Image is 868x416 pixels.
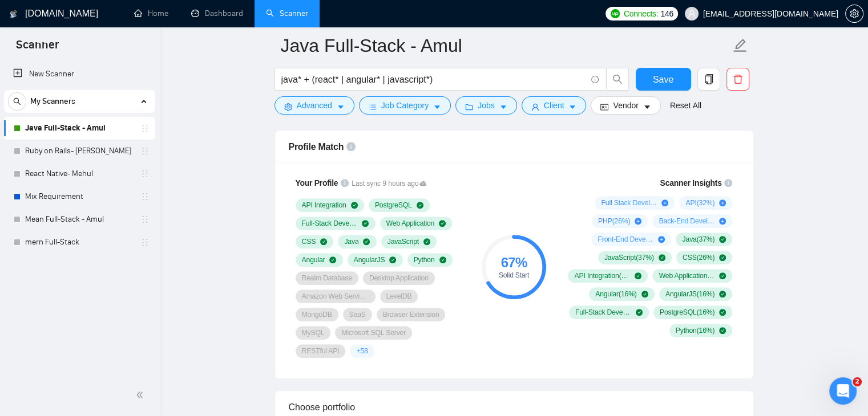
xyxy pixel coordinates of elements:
span: Python ( 16 %) [676,326,715,335]
span: plus-circle [719,199,726,206]
a: homeHome [134,9,168,18]
span: idcard [600,103,608,111]
span: Realm Database [302,274,352,283]
span: plus-circle [635,218,641,225]
span: check-circle [636,309,643,316]
span: caret-down [643,103,651,111]
span: bars [369,103,377,111]
span: CSS ( 26 %) [683,253,714,262]
span: check-circle [635,272,641,279]
span: API Integration [302,201,346,210]
img: upwork-logo.png [611,9,620,18]
button: copy [697,68,720,91]
span: folder [465,103,473,111]
span: JavaScript ( 37 %) [604,253,654,262]
button: delete [726,68,749,91]
a: Mean Full-Stack - Amul [25,208,134,231]
button: idcardVendorcaret-down [591,96,660,115]
span: Connects: [624,7,658,20]
span: Front-End Development ( 16 %) [597,235,653,244]
span: + 58 [356,346,368,356]
div: 67 % [482,256,546,270]
span: user [688,10,696,18]
span: Web Application ( 21 %) [659,271,714,280]
span: check-circle [719,254,726,261]
span: holder [140,124,150,133]
span: Amazon Web Services [302,292,369,301]
span: check-circle [363,238,370,245]
a: New Scanner [13,63,146,85]
span: Full-Stack Development [302,219,358,228]
span: caret-down [568,103,576,111]
span: 146 [660,7,673,20]
span: CSS [302,237,316,246]
span: check-circle [329,256,336,263]
span: Job Category [381,99,429,112]
span: check-circle [362,220,369,227]
span: Full-Stack Development ( 16 %) [575,308,631,317]
span: info-circle [591,76,599,83]
span: search [9,97,26,105]
span: Vendor [613,99,638,112]
span: check-circle [719,236,726,243]
span: MongoDB [302,310,332,319]
span: check-circle [641,291,648,297]
span: PHP ( 26 %) [598,217,630,226]
span: Microsoft SQL Server [341,328,406,337]
span: info-circle [724,179,732,187]
span: delete [727,74,749,84]
span: check-circle [423,238,430,245]
span: Client [544,99,564,112]
span: check-circle [719,291,726,297]
span: holder [140,169,150,178]
span: Advanced [297,99,332,112]
span: copy [698,74,720,84]
button: userClientcaret-down [522,96,587,115]
span: Scanner Insights [660,179,721,187]
span: check-circle [659,254,665,261]
span: plus-circle [661,199,668,206]
span: holder [140,146,150,156]
span: Profile Match [289,142,344,152]
span: check-circle [351,202,358,209]
span: check-circle [417,202,423,209]
span: LevelDB [386,292,412,301]
span: caret-down [337,103,345,111]
span: setting [846,9,863,18]
span: check-circle [439,256,446,263]
span: Your Profile [296,178,338,187]
span: Full Stack Development ( 47 %) [601,198,657,207]
span: check-circle [389,256,396,263]
span: Angular [302,255,325,264]
input: Scanner name... [281,31,730,60]
button: search [606,68,629,91]
iframe: Intercom live chat [829,377,857,405]
a: Java Full-Stack - Amul [25,117,134,140]
span: caret-down [499,103,507,111]
span: double-left [136,389,147,401]
span: PostgreSQL [375,201,412,210]
span: 2 [853,377,862,386]
button: barsJob Categorycaret-down [359,96,451,115]
span: Java ( 37 %) [682,235,714,244]
span: check-circle [719,272,726,279]
span: Back-End Development ( 16 %) [659,217,714,226]
button: search [8,92,26,111]
img: logo [10,5,18,23]
span: plus-circle [719,218,726,225]
div: Solid Start [482,272,546,279]
a: searchScanner [266,9,308,18]
li: My Scanners [4,90,155,254]
button: folderJobscaret-down [455,96,517,115]
button: setting [845,5,863,23]
span: check-circle [439,220,446,227]
span: Jobs [478,99,495,112]
span: AngularJS [354,255,385,264]
span: Desktop Application [369,274,429,283]
span: search [607,74,628,84]
a: setting [845,9,863,18]
li: New Scanner [4,63,155,85]
a: dashboardDashboard [191,9,243,18]
span: info-circle [346,142,356,151]
span: check-circle [320,238,327,245]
